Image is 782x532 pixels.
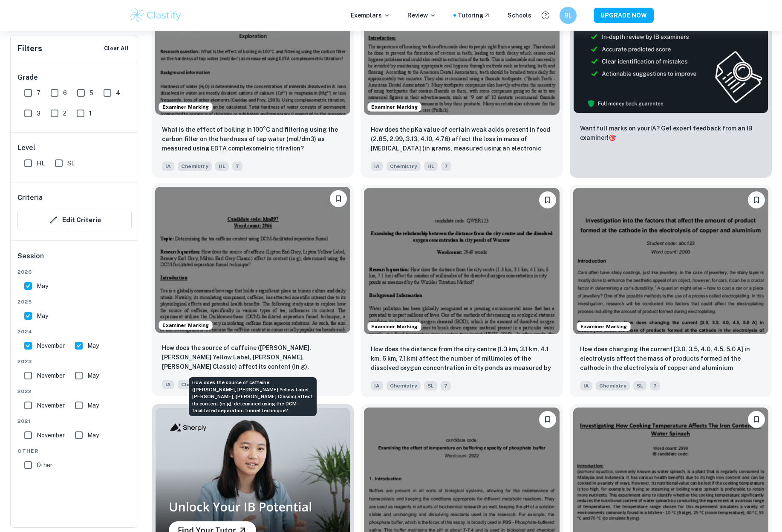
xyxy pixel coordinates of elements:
[633,381,646,390] span: SL
[17,43,42,55] h6: Filters
[162,380,174,389] span: IA
[539,411,556,428] button: Bookmark
[159,103,212,111] span: Examiner Marking
[538,8,553,23] button: Help and Feedback
[371,344,552,373] p: How does the distance from the city centre (1.3 km, 3.1 km, 4.1 km, 6 km, 7.1 km) affect the numb...
[371,381,383,390] span: IA
[596,381,630,390] span: Chemistry
[87,401,99,410] span: May
[37,341,65,350] span: November
[17,328,132,335] span: 2024
[178,162,212,171] span: Chemistry
[215,162,229,171] span: HL
[539,191,556,208] button: Bookmark
[748,411,765,428] button: Bookmark
[87,341,99,350] span: May
[178,380,212,389] span: Chemistry
[17,210,132,230] button: Edit Criteria
[17,193,43,203] h6: Criteria
[351,11,390,20] p: Exemplars
[560,7,577,24] button: BL
[609,134,616,141] span: 🎯
[573,188,768,335] img: Chemistry IA example thumbnail: How does changing the current [3.0, 3.5,
[407,11,436,20] p: Review
[67,159,75,168] span: SL
[364,188,559,335] img: Chemistry IA example thumbnail: How does the distance from the city cent
[189,377,317,416] div: How does the source of caffeine ([PERSON_NAME], [PERSON_NAME] Yellow Label, [PERSON_NAME], [PERSO...
[594,8,654,23] button: UPGRADE NOW
[580,381,592,390] span: IA
[371,162,383,171] span: IA
[424,162,438,171] span: HL
[17,387,132,395] span: 2022
[577,323,630,330] span: Examiner Marking
[87,371,99,380] span: May
[155,187,350,333] img: Chemistry IA example thumbnail: How does the source of caffeine (Lipton
[580,124,762,142] p: Want full marks on your IA ? Get expert feedback from an IB examiner!
[159,321,212,329] span: Examiner Marking
[89,88,93,98] span: 5
[387,162,421,171] span: Chemistry
[368,323,421,330] span: Examiner Marking
[570,185,772,398] a: Examiner MarkingBookmarkHow does changing the current [3.0, 3.5, 4.0, 4.5, 5.0 A] in electrolysis...
[162,343,343,372] p: How does the source of caffeine (Lipton Earl Grey, Lipton Yellow Label, Remsey Earl Grey, Milton ...
[37,109,40,118] span: 3
[580,344,762,373] p: How does changing the current [3.0, 3.5, 4.0, 4.5, 5.0 A] in electrolysis affect the mass of prod...
[162,125,343,153] p: What is the effect of boiling in 100°C and filtering using the carbon filter on the hardness of t...
[17,298,132,306] span: 2025
[87,431,99,440] span: May
[563,11,573,20] h6: BL
[37,431,65,440] span: November
[116,88,120,98] span: 4
[17,358,132,365] span: 2023
[63,88,67,98] span: 6
[17,268,132,276] span: 2026
[162,162,174,171] span: IA
[37,401,65,410] span: November
[330,190,347,207] button: Bookmark
[89,109,92,118] span: 1
[387,381,421,390] span: Chemistry
[17,447,132,455] span: Other
[37,371,65,380] span: November
[748,191,765,208] button: Bookmark
[37,281,48,291] span: May
[458,11,491,20] a: Tutoring
[371,125,552,154] p: How does the pKa value of certain weak acids present in food (2.85, 2.99, 3.13, 4.10, 4.76) affec...
[650,381,660,390] span: 7
[17,143,132,153] h6: Level
[17,72,132,83] h6: Grade
[129,7,183,24] img: Clastify logo
[424,381,437,390] span: SL
[37,88,40,98] span: 7
[37,159,45,168] span: HL
[361,185,563,398] a: Examiner MarkingBookmarkHow does the distance from the city centre (1.3 km, 3.1 km, 4.1 km, 6 km,...
[368,103,421,111] span: Examiner Marking
[37,460,52,470] span: Other
[152,185,354,398] a: Examiner MarkingBookmarkHow does the source of caffeine (Lipton Earl Grey, Lipton Yellow Label, R...
[37,311,48,321] span: May
[508,11,531,20] a: Schools
[17,251,132,268] h6: Session
[232,162,242,171] span: 7
[441,162,451,171] span: 7
[63,109,66,118] span: 2
[102,42,131,55] button: Clear All
[441,381,451,390] span: 7
[17,417,132,425] span: 2021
